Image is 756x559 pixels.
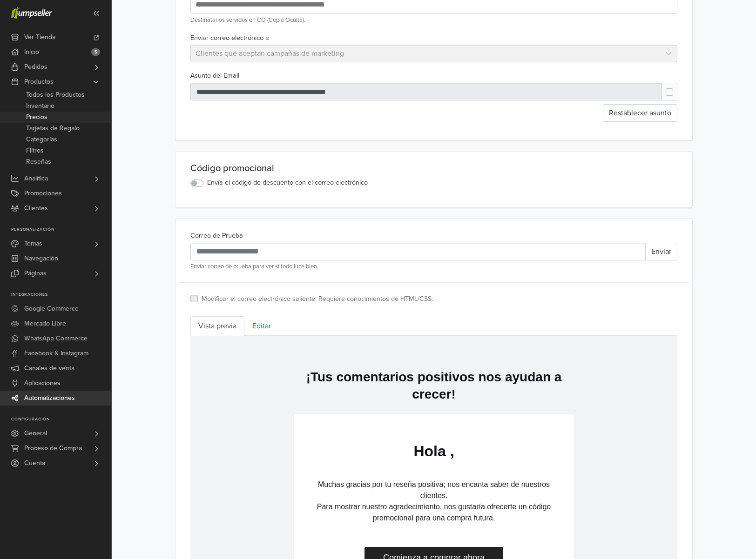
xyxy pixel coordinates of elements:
[26,156,51,167] span: Reseñas
[24,236,42,251] span: Temas
[24,45,39,60] span: Inicio
[24,361,74,376] span: Canales de venta
[91,48,100,56] span: 5
[24,251,58,266] span: Navegación
[234,259,253,267] strong: Cucú
[24,171,48,186] span: Analítica
[213,283,274,311] img: jumpseller-logo-footer-grey.png
[244,316,279,336] a: Editar
[190,231,243,241] label: Correo de Prueba
[24,266,47,281] span: Páginas
[113,246,374,258] p: Saludos cordiales,
[24,30,55,45] span: Ver Tienda
[24,331,88,346] span: WhatsApp Commerce
[11,227,111,233] p: Personalización
[26,123,80,134] span: Tarjetas de Regalo
[24,456,45,471] span: Cuenta
[190,71,239,81] label: Asunto del Email
[207,178,368,188] label: Envía el código de descuento con el correo electrónico
[603,104,677,122] button: Restablecer asunto
[24,201,48,216] span: Clientes
[190,33,269,43] label: Enviar correo electrónico a
[26,100,54,112] span: Inventario
[190,163,677,174] div: Código promocional
[24,74,54,89] span: Productos
[24,60,47,74] span: Pedidos
[24,391,75,406] span: Automatizaciones
[11,417,111,422] p: Configuración
[174,211,313,233] a: Comienza a comprar ahora
[24,441,82,456] span: Proceso de Compra
[202,294,433,304] label: Modificar el correo electrónico saliente. Requiere conocimientos de HTML/CSS.
[24,186,62,201] span: Promociones
[26,145,44,156] span: Filtros
[190,262,677,271] small: Enviar correo de prueba para ver si todo luce bien.
[24,316,66,331] span: Mercado Libre
[24,346,88,361] span: Facebook & Instagram
[190,243,646,260] input: Recipient's username
[26,134,57,145] span: Categorías
[190,16,677,25] small: Destinatarios servidos en CO (Copia Oculta).
[24,301,79,316] span: Google Commerce
[24,426,47,441] span: General
[113,143,374,166] p: Muchas gracias por tu reseña positiva; nos encanta saber de nuestros clientes.
[113,166,374,188] p: Para mostrar nuestro agradecimiento, nos gustaría ofrecerte un código promocional para una compra...
[11,292,111,298] p: Integraciones
[113,33,374,67] h2: ¡Tus comentarios positivos nos ayudan a crecer!
[26,89,85,100] span: Todos los Productos
[190,316,244,336] a: Vista previa
[645,243,677,260] button: Enviar
[113,106,374,125] h1: Hola ,
[24,376,61,391] span: Aplicaciones
[26,112,47,123] span: Precios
